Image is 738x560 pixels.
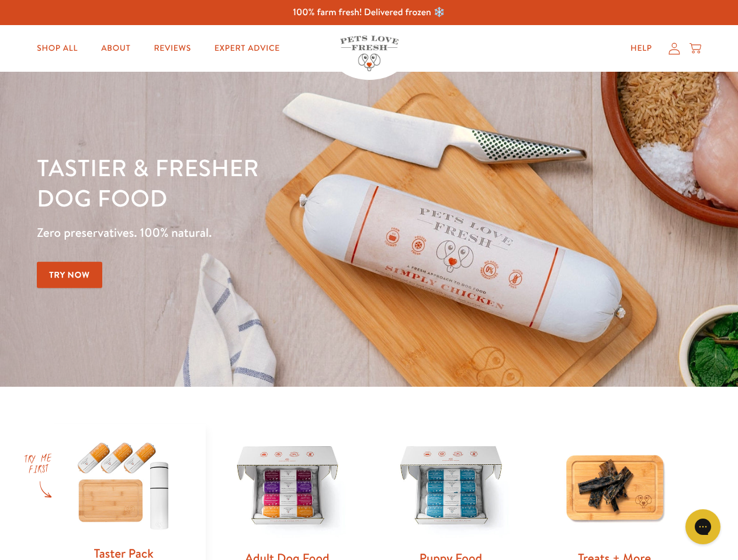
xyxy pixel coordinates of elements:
[37,152,480,213] h1: Tastier & fresher dog food
[37,222,480,243] p: Zero preservatives. 100% natural.
[621,37,661,60] a: Help
[37,262,102,288] a: Try Now
[680,505,726,548] iframe: Gorgias live chat messenger
[27,37,87,60] a: Shop All
[92,37,140,60] a: About
[340,36,399,71] img: Pets Love Fresh
[144,37,200,60] a: Reviews
[205,37,289,60] a: Expert Advice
